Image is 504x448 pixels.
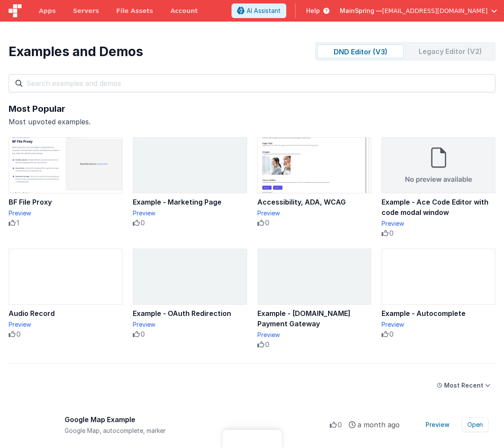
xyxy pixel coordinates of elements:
span: MainSpring — [340,6,382,15]
div: Preview [257,209,371,218]
div: Example - Autocomplete [382,308,495,319]
iframe: Marker.io feedback button [222,430,282,448]
div: Legacy Editor (V2) [407,44,493,58]
div: Most upvoted examples. [9,117,495,127]
span: File Assets [116,6,153,15]
span: Servers [73,6,99,15]
span: a month ago [357,420,400,430]
div: Preview [9,209,122,218]
div: BF File Proxy [9,197,122,207]
input: Search examples and demos [9,74,495,92]
span: [EMAIL_ADDRESS][DOMAIN_NAME] [382,6,488,15]
div: Preview [133,320,247,329]
div: DND Editor (V3) [317,44,404,58]
span: AI Assistant [247,6,281,15]
div: Examples and Demos [9,44,143,59]
button: Open [462,417,488,432]
div: Example - Marketing Page [133,197,247,207]
span: 0 [389,329,394,339]
span: Help [306,6,320,15]
span: 1 [16,218,19,228]
button: MainSpring — [EMAIL_ADDRESS][DOMAIN_NAME] [340,6,497,15]
span: 0 [141,329,145,339]
div: Example - Ace Code Editor with code modal window [382,197,495,218]
div: Preview [257,331,371,339]
button: Most Recent [432,378,495,393]
div: Preview [382,320,495,329]
div: Audio Record [9,308,122,319]
span: 0 [338,420,342,430]
span: 0 [16,329,21,339]
div: Preview [382,219,495,228]
span: 0 [265,218,269,228]
span: 0 [141,218,145,228]
span: 0 [389,228,394,238]
div: Google Map, autocomplete, marker [65,426,330,435]
div: Example - OAuth Redirection [133,308,247,319]
button: AI Assistant [232,3,286,18]
button: Preview [420,418,455,432]
div: Preview [9,320,122,329]
div: Preview [133,209,247,218]
div: Most Popular [9,103,495,115]
div: Most Recent [444,381,483,390]
div: Accessibility, ADA, WCAG [257,197,371,207]
div: Example - [DOMAIN_NAME] Payment Gateway [257,308,371,329]
span: 0 [265,339,269,350]
div: Google Map Example [65,414,330,425]
span: Apps [39,6,56,15]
